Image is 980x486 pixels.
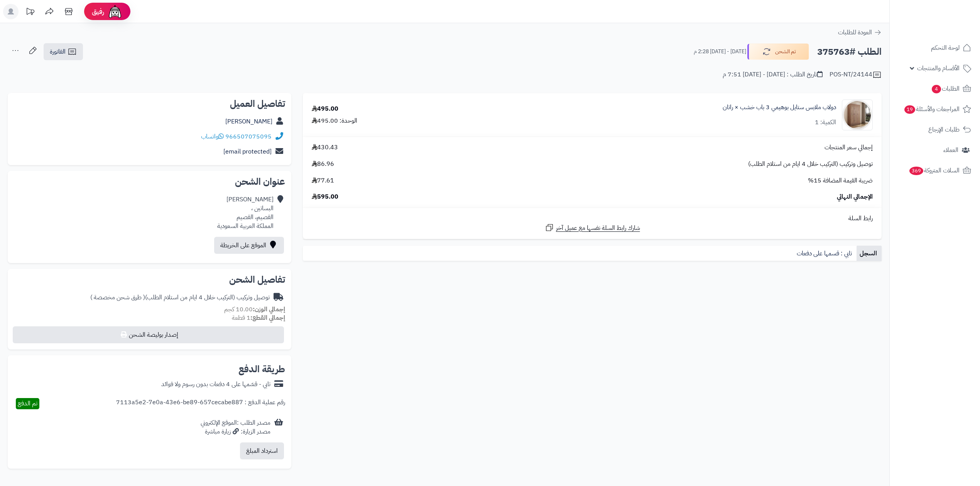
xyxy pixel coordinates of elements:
[107,4,123,19] img: ai-face.png
[250,313,285,322] strong: إجمالي القطع:
[928,124,960,135] span: طلبات الإرجاع
[312,192,338,201] span: 595.00
[894,39,975,57] a: لوحة التحكم
[694,48,746,56] small: [DATE] - [DATE] 2:28 م
[838,28,872,37] span: العودة للطلبات
[815,118,836,127] div: الكمية: 1
[909,167,923,175] span: 369
[932,85,941,93] span: 4
[894,79,975,98] a: الطلبات4
[20,4,40,21] a: تحديثات المنصة
[201,427,270,436] div: مصدر الزيارة: زيارة مباشرة
[217,195,274,230] div: [PERSON_NAME] البساتين ، القصيم، القصيم المملكة العربية السعودية
[556,224,640,233] span: شارك رابط السلة نفسها مع عميل آخر
[723,70,823,79] div: تاريخ الطلب : [DATE] - [DATE] 7:51 م
[253,305,285,314] strong: إجمالي الوزن:
[808,176,873,185] span: ضريبة القيمة المضافة 15%
[825,143,873,152] span: إجمالي سعر المنتجات
[90,293,270,302] div: توصيل وتركيب (التركيب خلال 4 ايام من استلام الطلب)
[238,364,285,374] h2: طريقة الدفع
[14,177,285,186] h2: عنوان الشحن
[312,105,338,113] div: 495.00
[50,47,66,56] span: الفاتورة
[14,275,285,284] h2: تفاصيل الشحن
[931,83,960,94] span: الطلبات
[917,63,960,74] span: الأقسام والمنتجات
[312,160,334,169] span: 86.96
[224,305,285,314] small: 10.00 كجم
[225,117,272,126] a: [PERSON_NAME]
[748,160,873,169] span: توصيل وتركيب (التركيب خلال 4 ايام من استلام الطلب)
[943,145,958,155] span: العملاء
[13,326,284,343] button: إصدار بوليصة الشحن
[894,161,975,180] a: السلات المتروكة369
[894,141,975,159] a: العملاء
[894,120,975,139] a: طلبات الإرجاع
[44,43,83,60] a: الفاتورة
[232,313,285,322] small: 1 قطعة
[116,398,285,409] div: رقم عملية الدفع : 7113a5e2-7e0a-43e6-be89-657cecabe887
[837,192,873,201] span: الإجمالي النهائي
[312,176,334,185] span: 77.61
[161,380,270,389] div: تابي - قسّمها على 4 دفعات بدون رسوم ولا فوائد
[223,147,272,156] a: [email protected]
[830,70,882,79] div: POS-NT/24144
[747,44,809,60] button: تم الشحن
[545,223,640,233] a: شارك رابط السلة نفسها مع عميل آخر
[214,237,284,254] a: الموقع على الخريطة
[201,418,270,436] div: مصدر الطلب :الموقع الإلكتروني
[904,105,915,114] span: 19
[794,246,857,261] a: تابي : قسمها على دفعات
[723,103,836,112] a: دولاب ملابس ستايل بوهيمي 3 باب خشب × راتان
[201,132,224,141] a: واتساب
[909,165,960,176] span: السلات المتروكة
[838,28,882,37] a: العودة للطلبات
[894,100,975,118] a: المراجعات والأسئلة19
[18,399,37,408] span: تم الدفع
[931,42,960,53] span: لوحة التحكم
[817,44,882,60] h2: الطلب #375763
[312,116,357,125] div: الوحدة: 495.00
[240,442,284,459] button: استرداد المبلغ
[225,132,272,141] a: 966507075095
[90,293,145,302] span: ( طرق شحن مخصصة )
[857,246,882,261] a: السجل
[312,143,338,152] span: 430.43
[904,104,960,115] span: المراجعات والأسئلة
[92,7,104,16] span: رفيق
[842,100,872,130] img: 1749976485-1-90x90.jpg
[306,214,879,223] div: رابط السلة
[14,99,285,108] h2: تفاصيل العميل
